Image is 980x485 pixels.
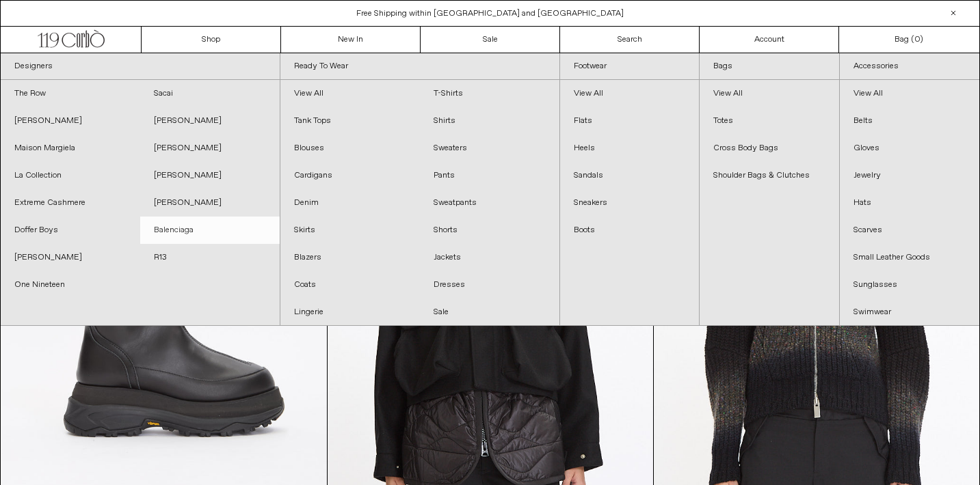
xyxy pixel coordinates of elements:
[420,299,559,326] a: Sale
[560,162,700,189] a: Sandals
[1,107,140,135] a: [PERSON_NAME]
[1,217,140,244] a: Doffer Boys
[560,135,700,162] a: Heels
[560,189,700,217] a: Sneakers
[420,80,559,107] a: T-Shirts
[700,107,839,135] a: Totes
[840,271,979,299] a: Sunglasses
[280,244,420,271] a: Blazers
[914,33,923,46] span: )
[560,107,700,135] a: Flats
[700,162,839,189] a: Shoulder Bags & Clutches
[840,53,979,80] a: Accessories
[914,34,920,45] span: 0
[1,271,140,299] a: One Nineteen
[140,189,280,217] a: [PERSON_NAME]
[560,80,700,107] a: View All
[840,189,979,217] a: Hats
[840,80,979,107] a: View All
[1,135,140,162] a: Maison Margiela
[280,135,420,162] a: Blouses
[700,80,839,107] a: View All
[1,53,280,80] a: Designers
[420,107,559,135] a: Shirts
[280,107,420,135] a: Tank Tops
[280,217,420,244] a: Skirts
[840,107,979,135] a: Belts
[280,271,420,299] a: Coats
[420,162,559,189] a: Pants
[1,189,140,217] a: Extreme Cashmere
[280,80,420,107] a: View All
[280,162,420,189] a: Cardigans
[1,244,140,271] a: [PERSON_NAME]
[420,244,559,271] a: Jackets
[840,299,979,326] a: Swimwear
[356,8,624,19] a: Free Shipping within [GEOGRAPHIC_DATA] and [GEOGRAPHIC_DATA]
[140,107,280,135] a: [PERSON_NAME]
[700,27,839,53] a: Account
[840,217,979,244] a: Scarves
[421,27,560,53] a: Sale
[840,135,979,162] a: Gloves
[140,162,280,189] a: [PERSON_NAME]
[281,27,421,53] a: New In
[839,27,979,53] a: Bag ()
[142,27,281,53] a: Shop
[560,217,700,244] a: Boots
[280,53,559,80] a: Ready To Wear
[840,162,979,189] a: Jewelry
[420,217,559,244] a: Shorts
[140,244,280,271] a: R13
[140,135,280,162] a: [PERSON_NAME]
[840,244,979,271] a: Small Leather Goods
[420,189,559,217] a: Sweatpants
[1,80,140,107] a: The Row
[1,162,140,189] a: La Collection
[560,27,700,53] a: Search
[420,135,559,162] a: Sweaters
[140,80,280,107] a: Sacai
[280,189,420,217] a: Denim
[560,53,700,80] a: Footwear
[140,217,280,244] a: Balenciaga
[280,299,420,326] a: Lingerie
[420,271,559,299] a: Dresses
[700,53,839,80] a: Bags
[700,135,839,162] a: Cross Body Bags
